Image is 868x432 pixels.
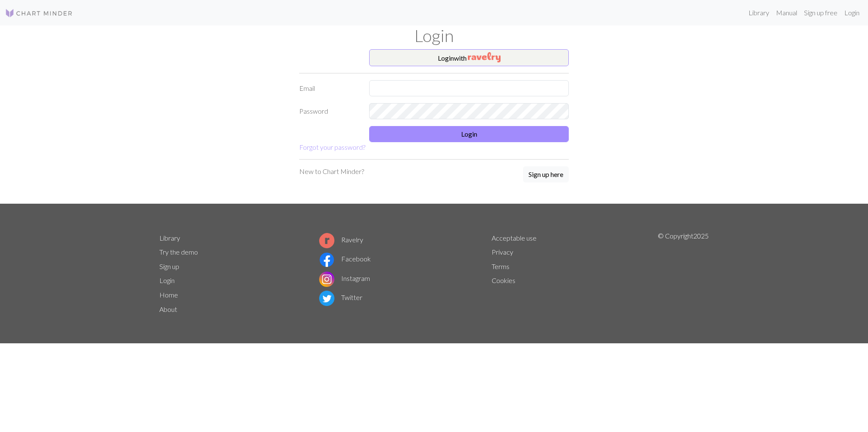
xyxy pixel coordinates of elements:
img: Twitter logo [319,291,334,306]
h1: Login [154,25,714,46]
a: Instagram [319,274,370,282]
a: Library [159,234,180,242]
img: Ravelry [468,52,501,62]
a: Terms [492,262,509,270]
img: Instagram logo [319,272,334,287]
a: Sign up free [801,4,841,21]
a: Privacy [492,248,513,256]
button: Login [369,126,569,142]
p: © Copyright 2025 [658,231,709,317]
img: Ravelry logo [319,233,334,248]
a: Login [841,4,863,21]
a: Facebook [319,255,371,263]
a: Home [159,291,178,299]
label: Password [294,103,364,119]
a: Try the demo [159,248,198,256]
a: Login [159,276,175,284]
img: Logo [5,8,73,18]
a: Sign up here [523,166,569,183]
label: Email [294,80,364,96]
a: Twitter [319,293,362,301]
a: Acceptable use [492,234,537,242]
a: Library [745,4,773,21]
a: Forgot your password? [299,143,365,151]
p: New to Chart Minder? [299,166,364,177]
button: Loginwith [369,49,569,66]
a: About [159,305,177,313]
button: Sign up here [523,166,569,182]
a: Manual [773,4,801,21]
a: Ravelry [319,236,363,244]
img: Facebook logo [319,252,334,267]
a: Sign up [159,262,179,270]
a: Cookies [492,276,515,284]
